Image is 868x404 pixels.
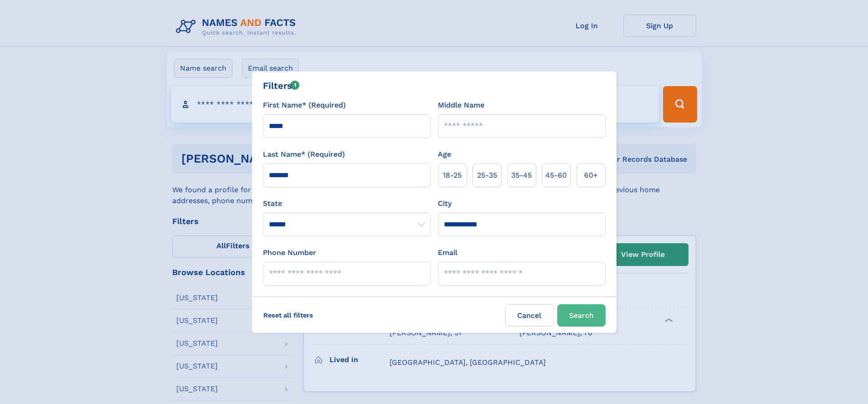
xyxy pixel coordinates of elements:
label: First Name* (Required) [263,100,346,111]
span: 25‑35 [477,170,497,181]
div: Filters [263,79,300,92]
label: Last Name* (Required) [263,149,345,160]
span: 60+ [584,170,598,181]
label: State [263,198,431,209]
label: Age [438,149,451,160]
label: Middle Name [438,100,484,111]
label: Cancel [505,304,554,327]
span: 18‑25 [443,170,462,181]
label: Reset all filters [257,304,319,326]
label: Email [438,247,457,258]
button: Search [557,304,606,327]
span: 45‑60 [545,170,567,181]
label: Phone Number [263,247,316,258]
span: 35‑45 [511,170,532,181]
label: City [438,198,452,209]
